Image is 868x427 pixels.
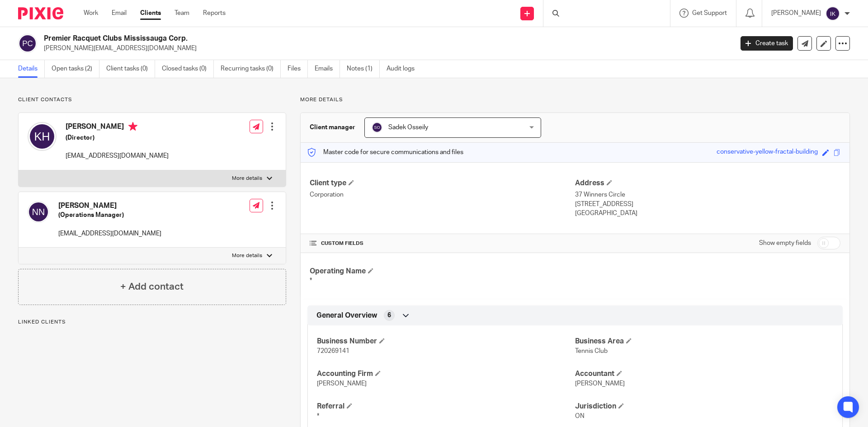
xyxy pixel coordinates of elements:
[140,9,161,18] a: Clients
[112,9,127,18] a: Email
[66,133,169,142] h5: (Director)
[128,122,137,131] i: Primary
[18,7,63,19] img: Pixie
[66,122,169,133] h4: [PERSON_NAME]
[372,122,382,133] img: svg%3E
[52,60,99,78] a: Open tasks (2)
[317,402,575,411] h4: Referral
[66,151,169,160] p: [EMAIL_ADDRESS][DOMAIN_NAME]
[307,148,463,157] p: Master code for secure communications and files
[388,124,428,131] span: Sadek Osseily
[717,147,818,158] div: conservative-yellow-fractal-building
[58,211,161,220] h5: (Operations Manager)
[317,348,349,354] span: 720269141
[18,34,37,53] img: svg%3E
[162,60,214,78] a: Closed tasks (0)
[106,60,155,78] a: Client tasks (0)
[232,252,262,259] p: More details
[316,311,377,320] span: General Overview
[175,9,189,18] a: Team
[826,6,840,21] img: svg%3E
[310,178,575,188] h4: Client type
[575,178,840,188] h4: Address
[692,10,727,16] span: Get Support
[315,60,340,78] a: Emails
[317,337,575,346] h4: Business Number
[232,175,262,182] p: More details
[575,348,608,354] span: Tennis Club
[575,337,833,346] h4: Business Area
[575,190,840,199] p: 37 Winners Circle
[575,380,625,387] span: [PERSON_NAME]
[575,402,833,411] h4: Jurisdiction
[288,60,308,78] a: Files
[18,319,286,326] p: Linked clients
[18,96,286,103] p: Client contacts
[771,9,821,18] p: [PERSON_NAME]
[203,9,226,18] a: Reports
[120,280,184,294] h4: + Add contact
[347,60,380,78] a: Notes (1)
[317,369,575,379] h4: Accounting Firm
[18,60,45,78] a: Details
[317,380,367,387] span: [PERSON_NAME]
[575,369,833,379] h4: Accountant
[44,44,727,53] p: [PERSON_NAME][EMAIL_ADDRESS][DOMAIN_NAME]
[310,240,575,247] h4: CUSTOM FIELDS
[310,267,575,276] h4: Operating Name
[84,9,98,18] a: Work
[387,311,391,320] span: 6
[575,200,840,209] p: [STREET_ADDRESS]
[221,60,281,78] a: Recurring tasks (0)
[741,36,793,51] a: Create task
[575,209,840,218] p: [GEOGRAPHIC_DATA]
[58,201,161,211] h4: [PERSON_NAME]
[28,201,49,223] img: svg%3E
[310,190,575,199] p: Corporation
[44,34,590,43] h2: Premier Racquet Clubs Mississauga Corp.
[575,413,585,419] span: ON
[387,60,421,78] a: Audit logs
[310,123,355,132] h3: Client manager
[759,239,811,248] label: Show empty fields
[58,229,161,238] p: [EMAIL_ADDRESS][DOMAIN_NAME]
[28,122,57,151] img: svg%3E
[300,96,850,103] p: More details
